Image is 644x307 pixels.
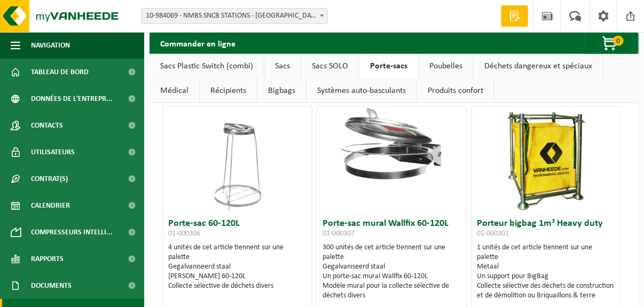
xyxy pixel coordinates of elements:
div: Collecte sélective de déchets divers [168,281,306,291]
a: Récipients [200,78,257,103]
span: Rapports [31,246,64,272]
h3: Porte-sac mural Wallfix 60-120L [323,219,460,240]
div: Gegalvaniseerd staal [168,262,306,272]
a: Sacs Plastic Switch (combi) [150,54,264,78]
div: 300 unités de cet article tiennent sur une palette [323,243,460,301]
a: Sacs [264,54,301,78]
span: 10-984069 - NMBS SNCB STATIONS - SINT-GILLIS [141,8,328,24]
div: Un support pour BigBag [477,272,615,281]
span: Contrat(s) [31,166,68,192]
img: 01-000307 [317,107,466,181]
span: Données de l'entrepr... [31,85,113,112]
h3: Porteur bigbag 1m³ Heavy duty [477,219,615,240]
span: 01-000307 [323,230,355,238]
a: Poubelles [419,54,473,78]
span: Compresseurs intelli... [31,219,113,246]
div: Gegalvaniseerd staal [323,262,460,272]
span: Navigation [31,32,70,59]
img: 01-000301 [493,107,600,214]
a: Systèmes auto-basculants [307,78,417,103]
a: Sacs SOLO [301,54,359,78]
span: Tableau de bord [31,59,89,85]
h2: Commander en ligne [150,33,246,53]
a: Porte-sacs [359,54,418,78]
a: Déchets dangereux et spéciaux [474,54,603,78]
div: Collecte sélective des déchets de construction et de démolition ou Briquaillons & terre [477,281,615,301]
span: 10-984069 - NMBS SNCB STATIONS - SINT-GILLIS [142,9,327,23]
h3: Porte-sac 60-120L [168,219,306,240]
span: Contacts [31,112,63,139]
span: Utilisateurs [31,139,75,166]
div: [PERSON_NAME] 60-120L [168,272,306,281]
span: 0 [613,36,624,46]
span: 01-000306 [168,230,200,238]
div: 4 unités de cet article tiennent sur une palette [168,243,306,291]
div: Un porte-sac mural Wallfix 60-120L [323,272,460,281]
div: Metaal [477,262,615,272]
a: Médical [150,78,199,103]
span: Calendrier [31,192,70,219]
div: Modèle mural pour la collecte sélective de déchets divers [323,281,460,301]
a: Bigbags [257,78,306,103]
button: 0 [584,33,638,54]
div: 1 unités de cet article tiennent sur une palette [477,243,615,301]
span: Documents [31,272,72,299]
img: 01-000306 [211,107,264,214]
span: 01-000301 [477,230,509,238]
a: Produits confort [417,78,494,103]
